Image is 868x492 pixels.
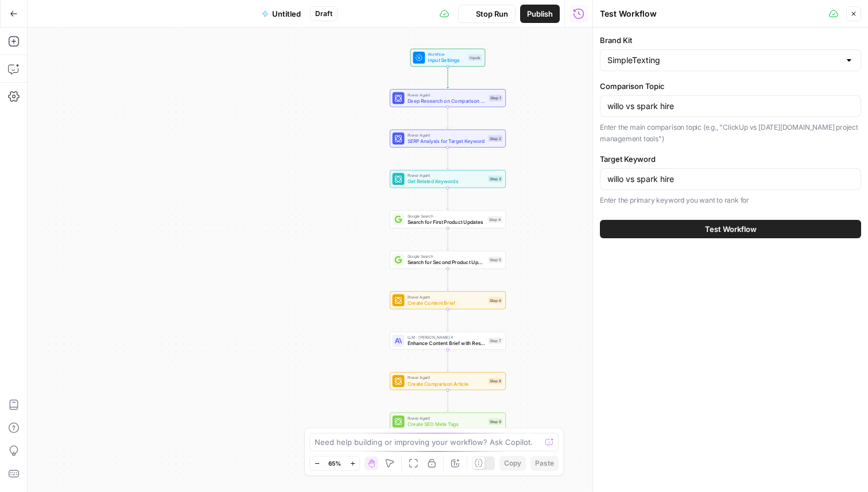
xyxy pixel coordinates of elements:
[447,269,449,290] g: Edge from step_5 to step_6
[468,55,482,61] div: Inputs
[600,153,861,165] label: Target Keyword
[272,8,301,20] span: Untitled
[390,251,506,269] div: Google SearchSearch for Second Product UpdatesStep 5
[390,413,506,431] div: Power AgentCreate SEO Meta TagsStep 9
[390,170,506,188] div: Power AgentGet Related KeywordsStep 3
[607,100,854,112] input: Enter your comparison topic
[600,220,861,238] button: Test Workflow
[408,218,485,226] span: Search for First Product Updates
[408,380,486,388] span: Create Comparison Article
[408,178,486,185] span: Get Related Keywords
[447,188,449,210] g: Edge from step_3 to step_4
[408,375,486,381] span: Power Agent
[447,228,449,250] g: Edge from step_4 to step_5
[408,137,486,145] span: SERP Analysis for Target Keyword
[328,459,341,468] span: 65%
[390,89,506,107] div: Power AgentDeep Research on Comparison TopicStep 1
[447,148,449,169] g: Edge from step_2 to step_3
[489,95,502,102] div: Step 1
[408,299,486,307] span: Create Content Brief
[408,415,486,421] span: Power Agent
[520,5,560,23] button: Publish
[535,458,554,468] span: Paste
[504,458,521,468] span: Copy
[390,130,506,148] div: Power AgentSERP Analysis for Target KeywordStep 2
[390,210,506,228] div: Google SearchSearch for First Product UpdatesStep 4
[447,350,449,371] g: Edge from step_7 to step_8
[390,372,506,390] div: Power AgentCreate Comparison ArticleStep 8
[488,216,502,223] div: Step 4
[408,213,485,219] span: Google Search
[428,56,465,64] span: Input Settings
[600,34,861,46] label: Brand Kit
[530,456,559,471] button: Paste
[488,378,502,385] div: Step 8
[527,8,553,20] span: Publish
[255,5,308,23] button: Untitled
[607,55,840,66] input: SimpleTexting
[476,8,508,20] span: Stop Run
[458,5,516,23] button: Stop Run
[408,334,486,340] span: LLM · [PERSON_NAME] 4
[705,223,757,235] span: Test Workflow
[315,9,332,19] span: Draft
[488,337,502,344] div: Step 7
[488,297,502,304] div: Step 6
[607,173,854,185] input: e.g., "ClickUp vs Monday.com"
[408,97,486,104] span: Deep Research on Comparison Topic
[408,253,486,259] span: Google Search
[488,176,502,183] div: Step 3
[600,122,861,144] p: Enter the main comparison topic (e.g., "ClickUp vs [DATE][DOMAIN_NAME] project management tools")
[447,67,449,88] g: Edge from start to step_1
[488,257,502,264] div: Step 5
[488,135,502,142] div: Step 2
[600,195,861,206] p: Enter the primary keyword you want to rank for
[447,107,449,129] g: Edge from step_1 to step_2
[408,173,486,179] span: Power Agent
[408,420,486,428] span: Create SEO Meta Tags
[408,132,486,138] span: Power Agent
[499,456,526,471] button: Copy
[408,92,486,98] span: Power Agent
[390,332,506,350] div: LLM · [PERSON_NAME] 4Enhance Content Brief with ResearchStep 7
[408,259,486,266] span: Search for Second Product Updates
[408,339,486,347] span: Enhance Content Brief with Research
[600,80,861,92] label: Comparison Topic
[390,49,506,67] div: WorkflowInput SettingsInputs
[447,309,449,331] g: Edge from step_6 to step_7
[488,418,502,425] div: Step 9
[408,294,486,300] span: Power Agent
[390,291,506,309] div: Power AgentCreate Content BriefStep 6
[428,51,465,57] span: Workflow
[447,390,449,412] g: Edge from step_8 to step_9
